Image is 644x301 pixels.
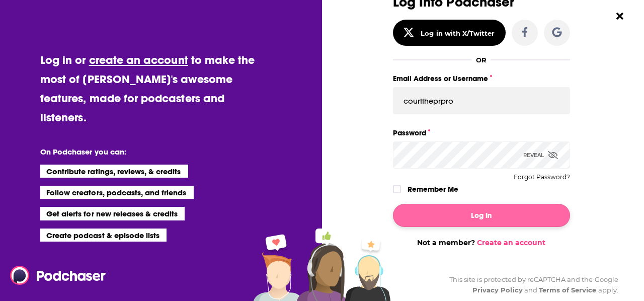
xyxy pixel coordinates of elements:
[10,266,99,285] a: Podchaser - Follow, Share and Rate Podcasts
[610,7,629,26] button: Close Button
[40,165,188,178] li: Contribute ratings, reviews, & credits
[523,141,558,169] div: Reveal
[393,238,570,247] div: Not a member?
[408,183,458,196] label: Remember Me
[539,286,597,294] a: Terms of Service
[476,56,487,64] div: OR
[393,126,570,139] label: Password
[40,229,167,242] li: Create podcast & episode lists
[89,53,188,67] a: create an account
[40,147,242,157] li: On Podchaser you can:
[393,204,570,227] button: Log In
[477,238,545,247] a: Create an account
[441,274,618,295] div: This site is protected by reCAPTCHA and the Google and apply.
[10,266,107,285] img: Podchaser - Follow, Share and Rate Podcasts
[514,174,570,181] button: Forgot Password?
[40,186,194,199] li: Follow creators, podcasts, and friends
[472,286,523,294] a: Privacy Policy
[421,29,495,37] div: Log in with X/Twitter
[393,72,570,85] label: Email Address or Username
[393,20,506,46] button: Log in with X/Twitter
[393,87,570,114] input: Email Address or Username
[40,207,185,220] li: Get alerts for new releases & credits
